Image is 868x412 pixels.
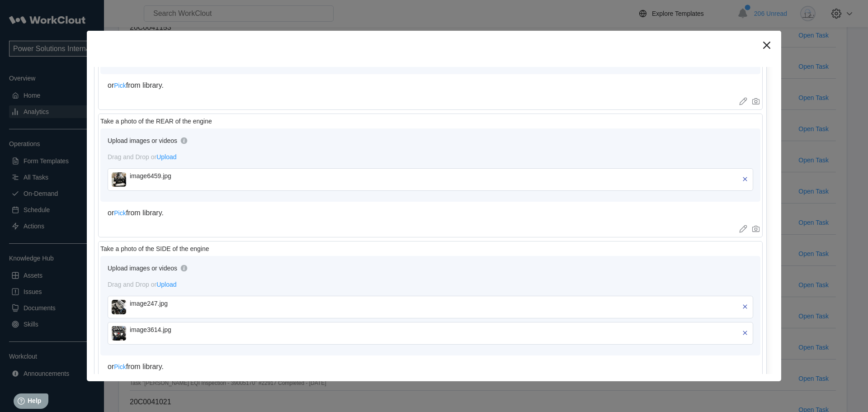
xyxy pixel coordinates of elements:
[112,326,126,341] img: image3614.jpg
[108,137,177,144] div: Upload images or videos
[100,245,209,252] div: Take a photo of the SIDE of the engine
[108,153,177,161] span: Drag and Drop or
[108,81,753,90] div: or from library.
[108,281,177,288] span: Drag and Drop or
[130,300,234,307] div: image247.jpg
[156,281,176,288] span: Upload
[108,209,753,217] div: or from library.
[156,153,176,161] span: Upload
[114,209,126,217] span: Pick
[130,326,234,333] div: image3614.jpg
[114,82,126,89] span: Pick
[100,118,212,125] div: Take a photo of the REAR of the engine
[130,172,234,180] div: image6459.jpg
[108,265,177,272] div: Upload images or videos
[114,363,126,370] span: Pick
[112,300,126,314] img: image247.jpg
[108,363,753,371] div: or from library.
[112,172,126,187] img: image6459.jpg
